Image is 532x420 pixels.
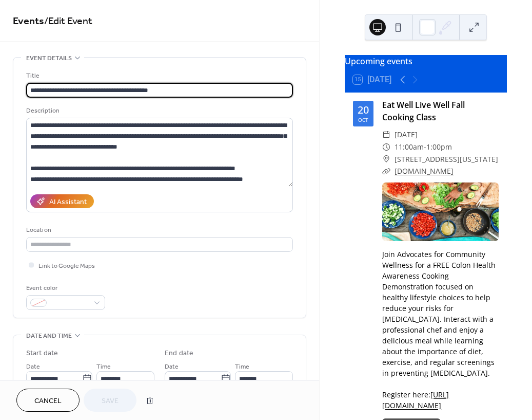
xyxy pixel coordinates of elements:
span: / Edit Event [44,11,92,31]
a: Events [13,11,44,31]
div: ​ [382,153,390,166]
span: - [424,141,426,153]
button: Cancel [16,389,80,412]
div: Description [26,105,291,116]
div: Title [26,70,291,81]
div: ​ [382,129,390,141]
a: [DOMAIN_NAME] [395,166,454,176]
span: Event details [26,53,72,64]
span: Link to Google Maps [38,261,95,271]
a: [URL][DOMAIN_NAME] [382,390,449,410]
span: [STREET_ADDRESS][US_STATE] [395,153,498,166]
div: Location [26,225,291,235]
span: Date and time [26,331,72,341]
div: Oct [358,117,368,122]
button: AI Assistant [30,194,94,208]
a: Eat Well Live Well Fall Cooking Class [382,99,465,123]
div: Upcoming events [345,55,507,67]
div: ​ [382,165,390,177]
span: Time [96,361,111,372]
div: Join Advocates for Community Wellness for a FREE Colon Health Awareness Cooking Demonstration foc... [382,249,499,411]
span: Date [165,361,179,372]
span: [DATE] [395,129,418,141]
span: Time [235,361,249,372]
div: 20 [358,105,369,115]
span: 11:00am [395,141,424,153]
span: 1:00pm [426,141,452,153]
div: Event color [26,283,103,294]
div: ​ [382,141,390,153]
div: End date [165,348,193,359]
span: Cancel [34,396,62,407]
div: Start date [26,348,58,359]
div: AI Assistant [49,197,87,208]
span: Date [26,361,40,372]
